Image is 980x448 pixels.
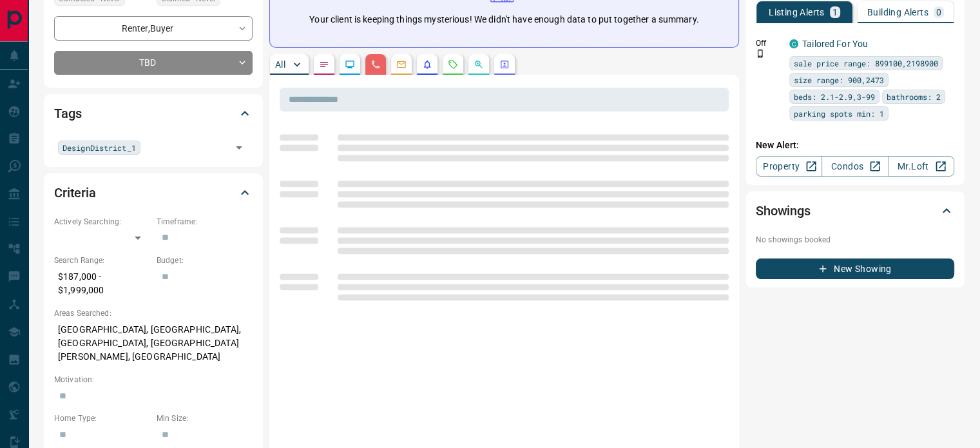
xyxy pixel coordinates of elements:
svg: Push Notification Only [756,49,765,58]
a: Mr.Loft [888,156,954,177]
p: Timeframe: [157,216,253,228]
a: Tailored For You [802,39,868,49]
p: $187,000 - $1,999,000 [54,266,150,301]
div: Showings [756,195,954,226]
svg: Requests [448,59,458,70]
div: Criteria [54,177,253,208]
span: DesignDistrict_1 [62,141,136,154]
p: 1 [832,8,838,17]
svg: Emails [396,59,407,70]
p: Your client is keeping things mysterious! We didn't have enough data to put together a summary. [309,13,698,26]
a: Property [756,156,822,177]
p: No showings booked [756,234,954,246]
svg: Calls [370,59,381,70]
svg: Opportunities [474,59,484,70]
button: Open [230,139,248,157]
p: Min Size: [157,413,253,424]
p: Off [756,37,782,49]
span: parking spots min: 1 [794,107,884,120]
h2: Showings [756,200,811,221]
a: Condos [821,156,888,177]
p: Search Range: [54,255,150,266]
p: Budget: [157,255,253,266]
p: Home Type: [54,413,150,424]
span: sale price range: 899100,2198900 [794,57,938,70]
span: beds: 2.1-2.9,3-99 [794,90,875,103]
svg: Lead Browsing Activity [345,59,355,70]
p: Actively Searching: [54,216,150,228]
p: New Alert: [756,139,954,152]
div: TBD [54,51,253,75]
button: New Showing [756,258,954,279]
p: Motivation: [54,374,253,385]
h2: Criteria [54,182,96,203]
p: [GEOGRAPHIC_DATA], [GEOGRAPHIC_DATA], [GEOGRAPHIC_DATA], [GEOGRAPHIC_DATA][PERSON_NAME], [GEOGRAP... [54,319,253,367]
span: bathrooms: 2 [887,90,941,103]
div: Renter , Buyer [54,16,253,40]
span: size range: 900,2473 [794,73,884,86]
svg: Agent Actions [499,59,510,70]
div: Tags [54,98,253,129]
p: Building Alerts [867,8,928,17]
div: condos.ca [789,39,798,48]
p: Areas Searched: [54,307,253,319]
svg: Notes [319,59,329,70]
p: All [275,60,285,69]
p: 0 [936,8,941,17]
h2: Tags [54,103,81,124]
p: Listing Alerts [769,8,825,17]
svg: Listing Alerts [422,59,432,70]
